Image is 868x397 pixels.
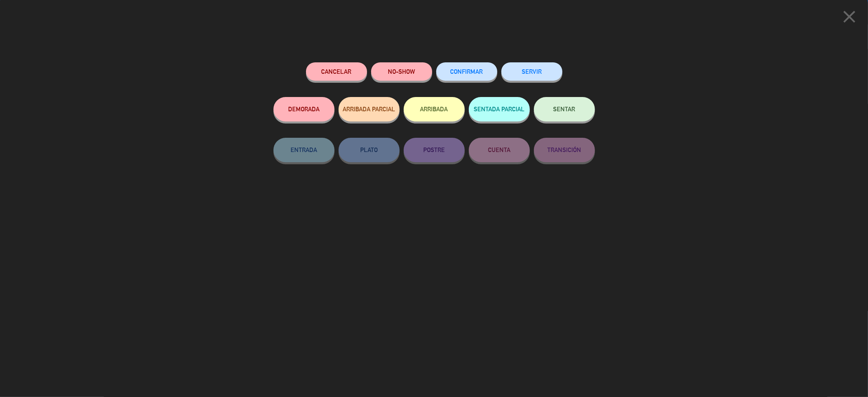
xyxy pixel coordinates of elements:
[534,138,595,162] button: TRANSICIÓN
[404,138,465,162] button: POSTRE
[339,97,400,121] button: ARRIBADA PARCIAL
[273,138,335,162] button: ENTRADA
[501,62,562,81] button: SERVIR
[404,97,465,121] button: ARRIBADA
[469,138,530,162] button: CUENTA
[343,106,395,112] span: ARRIBADA PARCIAL
[371,62,432,81] button: NO-SHOW
[450,68,483,75] span: CONFIRMAR
[306,62,367,81] button: Cancelar
[436,62,497,81] button: CONFIRMAR
[273,97,335,121] button: DEMORADA
[469,97,530,121] button: SENTADA PARCIAL
[339,138,400,162] button: PLATO
[837,6,862,30] button: close
[534,97,595,121] button: SENTAR
[553,106,575,112] span: SENTAR
[839,7,859,27] i: close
